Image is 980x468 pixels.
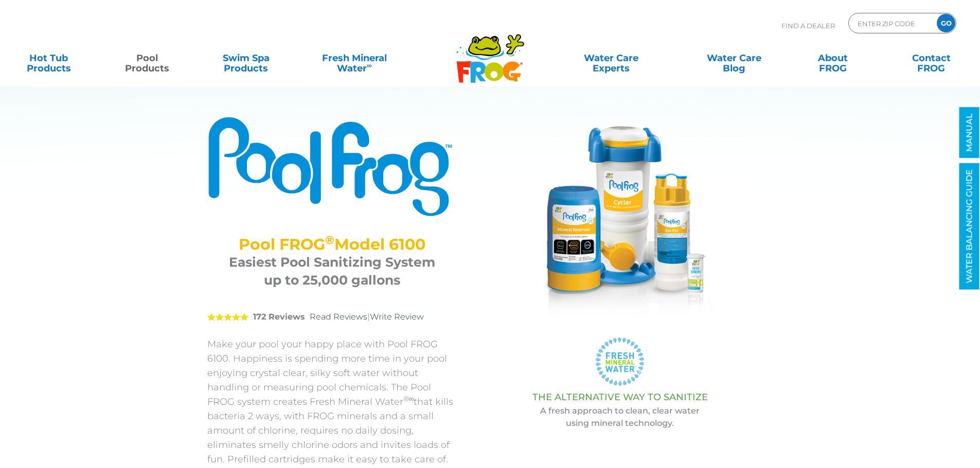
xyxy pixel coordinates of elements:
[207,116,457,217] img: Product Logo
[109,48,186,68] a: PoolProducts
[310,312,367,322] a: Read Reviews
[696,48,772,68] a: Water CareBlog
[403,395,414,403] sup: ®∞
[306,48,402,68] a: Fresh MineralWater∞
[208,48,284,68] a: Swim SpaProducts
[253,312,305,322] strong: 172 Reviews
[367,61,372,69] sup: ∞
[937,14,955,32] input: GO
[220,253,444,289] h3: Easiest Pool Sanitizing System up to 25,000 gallons
[207,313,248,321] span: 5
[893,48,970,68] a: ContactFROG
[483,405,758,429] p: A fresh approach to clean, clear water using mineral technology.
[370,312,424,322] a: Write Review
[483,392,758,402] h3: THE ALTERNATIVE WAY TO SANITIZE
[549,48,673,68] a: Water CareExperts
[959,107,979,158] a: MANUAL
[781,13,835,39] p: Find A Dealer
[220,235,444,253] h2: Pool FROG Model 6100
[451,21,530,83] img: Frog Products Logo
[10,48,87,68] a: Hot TubProducts
[959,163,979,290] a: WATER BALANCING GUIDE
[794,48,871,68] a: AboutFROG
[207,297,457,337] div: |
[325,233,334,247] sup: ®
